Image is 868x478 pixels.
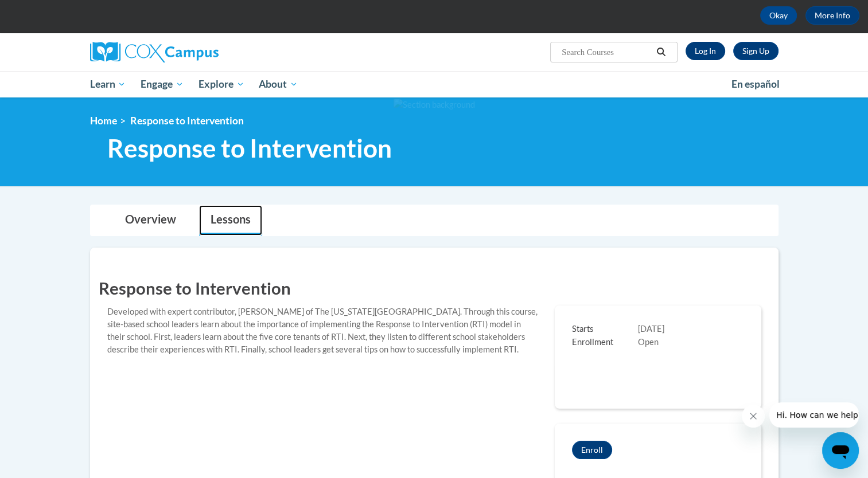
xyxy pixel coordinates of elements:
span: Engage [141,77,184,91]
a: Register [733,42,779,60]
button: Okay [760,6,797,25]
div: Main menu [73,71,796,97]
iframe: Close message [742,405,765,428]
div: Developed with expert contributor, [PERSON_NAME] of The [US_STATE][GEOGRAPHIC_DATA]. Through this... [99,305,546,356]
span: About [259,77,298,91]
span: Starts [572,323,638,336]
a: Cox Campus [90,42,308,62]
span: Hi. How can we help? [7,8,93,17]
span: Response to Intervention [130,115,244,127]
input: Search Courses [560,45,652,59]
span: Open [638,337,659,347]
a: More Info [805,6,859,25]
span: En español [731,78,780,90]
a: Log In [686,42,725,60]
iframe: Message from company [769,402,859,428]
span: Explore [198,77,244,91]
iframe: Button to launch messaging window [822,432,859,469]
span: [DATE] [638,324,664,334]
a: En español [724,72,787,96]
a: Explore [191,71,252,97]
img: Cox Campus [90,42,219,62]
span: Learn [89,77,126,91]
span: Enrollment [572,336,638,349]
button: Search [652,45,670,59]
a: Engage [133,71,191,97]
a: Overview [114,205,188,236]
a: Learn [83,71,134,97]
a: About [251,71,305,97]
button: Response to Intervention [572,441,612,459]
img: Section background [394,99,475,111]
h1: Response to Intervention [99,276,770,300]
span: Response to Intervention [107,133,392,163]
a: Home [90,115,117,127]
a: Lessons [199,205,262,236]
